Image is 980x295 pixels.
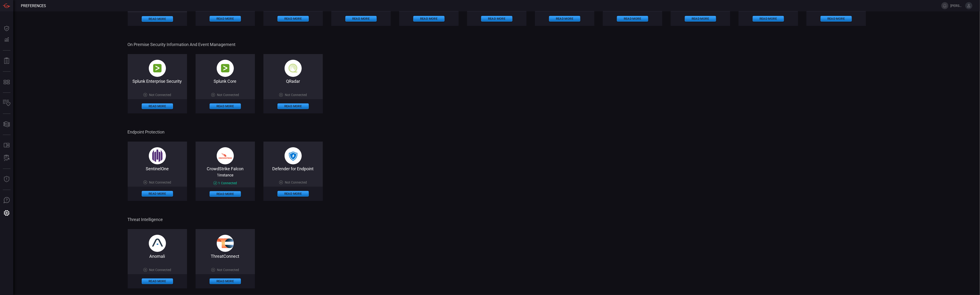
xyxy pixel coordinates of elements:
[210,16,241,22] button: Read More
[210,103,241,109] button: Read More
[142,103,173,109] button: Read More
[1,55,12,67] button: Reports
[1,195,12,206] button: Ask Us A Question
[950,4,963,8] span: [PERSON_NAME].[PERSON_NAME]
[1,119,12,130] button: Cards
[277,16,309,22] button: Read More
[345,16,377,22] button: Read More
[217,147,234,164] img: crowdstrike_falcon-DF2rzYKc.png
[128,79,187,84] div: Splunk Enterprise Security
[285,147,302,164] img: microsoft_defender-D-kA0Dc-.png
[277,191,309,197] button: Read More
[196,254,255,259] div: ThreatConnect
[128,217,865,222] span: Threat Intelligence
[196,79,255,84] div: Splunk Core
[821,16,852,22] button: Read More
[753,16,784,22] button: Read More
[285,93,307,97] span: Not Connected
[128,42,865,47] span: On Premise Security Information and Event Management
[128,166,187,171] div: SentinelOne
[128,129,865,134] span: Endpoint Protection
[617,16,648,22] button: Read More
[1,97,12,109] button: Inventory
[685,16,716,22] button: Read More
[217,60,234,77] img: splunk-B-AX9-PE.png
[149,180,171,184] span: Not Connected
[149,60,166,77] img: splunk-B-AX9-PE.png
[263,79,323,84] div: QRadar
[142,16,173,22] button: Read More
[481,16,512,22] button: Read More
[213,181,237,185] div: 1
[217,93,239,97] span: Not Connected
[149,235,166,252] img: pXQhae7TEMwAAAABJRU5ErkJggg==
[221,181,237,185] span: Connected
[285,60,302,77] img: qradar_on_cloud-CqUPbAk2.png
[1,207,12,219] button: Preferences
[1,76,12,88] button: MITRE - Detection Posture
[217,173,233,177] span: 1 instance
[210,191,241,197] button: Read More
[196,166,255,171] div: CrowdStrike Falcon
[142,278,173,284] button: Read More
[1,23,12,34] button: Dashboard
[149,268,171,272] span: Not Connected
[277,103,309,109] button: Read More
[285,180,307,184] span: Not Connected
[142,191,173,197] button: Read More
[217,235,234,252] img: threat_connect-BEdxy96I.svg
[1,152,12,164] button: ALERT ANALYSIS
[217,268,239,272] span: Not Connected
[1,34,12,46] button: Detections
[149,93,171,97] span: Not Connected
[21,4,46,8] span: Preferences
[1,174,12,185] button: Threat Intelligence
[149,147,166,164] img: +bscTp9dhMAifCPgoeBufu1kJw25MVDKAsrMEYA2Q1YP9BuOQQzFIBsEMBp+XnP4PZAMGeqUvOIsAAAAASUVORK5CYII=
[549,16,580,22] button: Read More
[210,278,241,284] button: Read More
[128,254,187,259] div: Anomali
[1,140,12,151] button: Rule Catalog
[413,16,445,22] button: Read More
[263,166,323,171] div: Defender for Endpoint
